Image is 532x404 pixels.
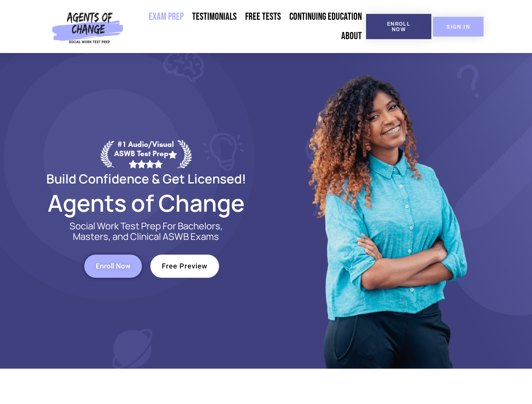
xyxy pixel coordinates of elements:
[433,17,484,37] a: SIGN IN
[380,21,418,32] span: Enroll Now
[337,27,366,46] a: About
[446,24,470,29] span: SIGN IN
[162,263,208,270] span: Free Preview
[84,255,142,278] a: Enroll Now
[114,140,177,168] div: #1 Audio/Visual ASWB Test Prep
[302,53,471,369] img: Website Image 1 (1)
[60,221,233,242] p: Social Work Test Prep For Bachelors, Masters, and Clinical ASWB Exams
[150,255,219,278] a: Free Preview
[127,7,366,46] nav: Menu
[188,7,241,27] a: Testimonials
[144,7,188,27] a: Exam Prep
[26,193,266,213] h2: Agents of Change
[96,263,131,270] span: Enroll Now
[285,7,366,27] a: Continuing Education
[26,173,266,185] h2: Build Confidence & Get Licensed!
[366,14,431,39] a: Enroll Now
[241,7,285,27] a: Free Tests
